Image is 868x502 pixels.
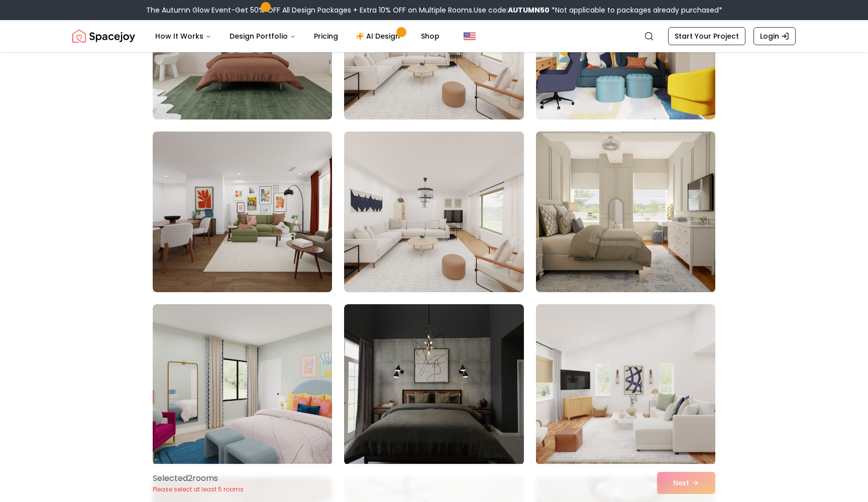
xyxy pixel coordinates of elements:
button: Design Portfolio [222,26,304,46]
span: *Not applicable to packages already purchased* [550,5,722,15]
div: The Autumn Glow Event-Get 50% OFF All Design Packages + Extra 10% OFF on Multiple Rooms. [146,5,722,15]
img: Room room-22 [153,132,332,292]
span: Use code: [474,5,550,15]
img: Room room-26 [344,304,523,465]
img: United States [464,30,476,42]
a: Pricing [306,26,346,46]
b: AUTUMN50 [508,5,550,15]
img: Room room-27 [536,304,715,465]
a: AI Design [348,26,411,46]
img: Room room-23 [344,132,523,292]
p: Selected 2 room s [153,472,244,484]
nav: Main [147,26,448,46]
img: Room room-24 [531,128,720,296]
nav: Global [72,20,796,52]
a: Start Your Project [668,27,745,45]
img: Room room-25 [153,304,332,465]
a: Spacejoy [72,26,135,46]
a: Shop [413,26,448,46]
p: Please select at least 5 rooms [153,485,244,493]
img: Spacejoy Logo [72,26,135,46]
a: Login [753,27,796,45]
button: How It Works [147,26,220,46]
